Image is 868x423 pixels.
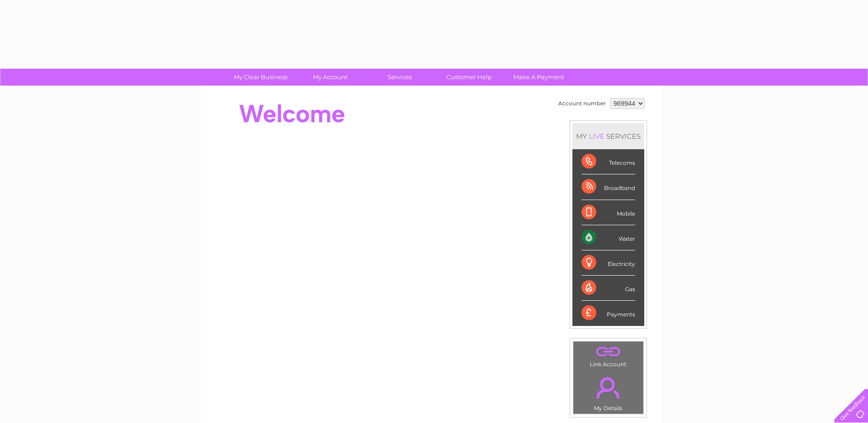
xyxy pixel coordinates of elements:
[501,69,577,86] a: Make A Payment
[582,225,635,250] div: Water
[582,276,635,301] div: Gas
[587,132,606,141] div: LIVE
[582,200,635,225] div: Mobile
[582,174,635,200] div: Broadband
[556,96,608,111] td: Account number
[223,69,298,86] a: My Clear Business
[576,372,641,404] a: .
[582,149,635,174] div: Telecoms
[573,341,644,370] td: Link Account
[573,369,644,414] td: My Details
[572,123,644,149] div: MY SERVICES
[576,344,641,360] a: .
[582,301,635,325] div: Payments
[431,69,507,86] a: Customer Help
[292,69,368,86] a: My Account
[582,250,635,276] div: Electricity
[362,69,437,86] a: Services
